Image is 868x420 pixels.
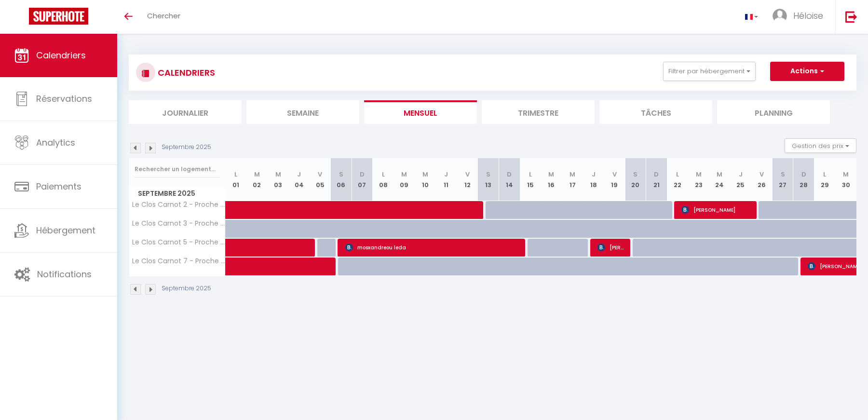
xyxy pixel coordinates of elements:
[612,170,617,179] abbr: V
[548,170,554,179] abbr: M
[520,158,541,201] th: 15
[36,136,75,149] span: Analytics
[507,170,512,179] abbr: D
[339,170,343,179] abbr: S
[373,158,394,201] th: 08
[275,170,281,179] abbr: M
[345,238,522,257] span: mosxandreou leda
[310,158,331,201] th: 05
[751,158,773,201] th: 26
[597,238,626,257] span: [PERSON_NAME]
[401,170,407,179] abbr: M
[688,158,709,201] th: 23
[129,187,225,201] span: Septembre 2025
[772,158,793,201] th: 27
[681,201,752,219] span: [PERSON_NAME]
[478,158,499,201] th: 13
[457,158,478,201] th: 12
[592,170,596,179] abbr: J
[364,100,477,124] li: Mensuel
[36,224,95,236] span: Hébergement
[382,170,385,179] abbr: L
[246,100,359,124] li: Semaine
[604,158,625,201] th: 19
[667,158,688,201] th: 22
[297,170,301,179] abbr: J
[36,180,81,192] span: Paiements
[162,143,211,152] p: Septembre 2025
[393,158,415,201] th: 09
[226,158,247,201] th: 01
[36,49,86,61] span: Calendriers
[570,170,575,179] abbr: M
[770,62,844,81] button: Actions
[562,158,583,201] th: 17
[288,158,310,201] th: 04
[625,158,646,201] th: 20
[436,158,457,201] th: 11
[814,158,836,201] th: 29
[717,100,830,124] li: Planning
[696,170,702,179] abbr: M
[599,100,712,124] li: Tâches
[646,158,667,201] th: 21
[268,158,289,201] th: 03
[246,158,268,201] th: 02
[131,257,227,265] span: Le Clos Carnot 7 - Proche Commodités
[129,100,242,124] li: Journalier
[36,93,92,105] span: Réservations
[843,170,849,179] abbr: M
[360,170,365,179] abbr: D
[147,11,180,21] span: Chercher
[162,284,211,293] p: Septembre 2025
[155,62,215,83] h3: CALENDRIERS
[422,170,428,179] abbr: M
[730,158,751,201] th: 25
[717,170,722,179] abbr: M
[331,158,352,201] th: 06
[499,158,520,201] th: 14
[823,170,826,179] abbr: L
[633,170,637,179] abbr: S
[541,158,562,201] th: 16
[352,158,373,201] th: 07
[131,220,227,227] span: Le Clos Carnot 3 - Proche Commodités
[835,158,856,201] th: 30
[318,170,322,179] abbr: V
[773,9,787,23] img: ...
[135,161,220,178] input: Rechercher un logement...
[465,170,470,179] abbr: V
[415,158,436,201] th: 10
[131,201,227,208] span: Le Clos Carnot 2 - Proche Commodités
[254,170,260,179] abbr: M
[486,170,490,179] abbr: S
[444,170,448,179] abbr: J
[234,170,237,179] abbr: L
[785,138,856,153] button: Gestion des prix
[739,170,743,179] abbr: J
[37,268,92,280] span: Notifications
[676,170,679,179] abbr: L
[793,158,814,201] th: 28
[781,170,785,179] abbr: S
[131,239,227,246] span: Le Clos Carnot 5 - Proche Commodités
[801,170,806,179] abbr: D
[583,158,604,201] th: 18
[663,62,756,81] button: Filtrer par hébergement
[529,170,532,179] abbr: L
[793,10,823,22] span: Héloise
[759,170,764,179] abbr: V
[709,158,731,201] th: 24
[654,170,659,179] abbr: D
[482,100,595,124] li: Trimestre
[845,11,857,23] img: logout
[29,8,88,25] img: Super Booking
